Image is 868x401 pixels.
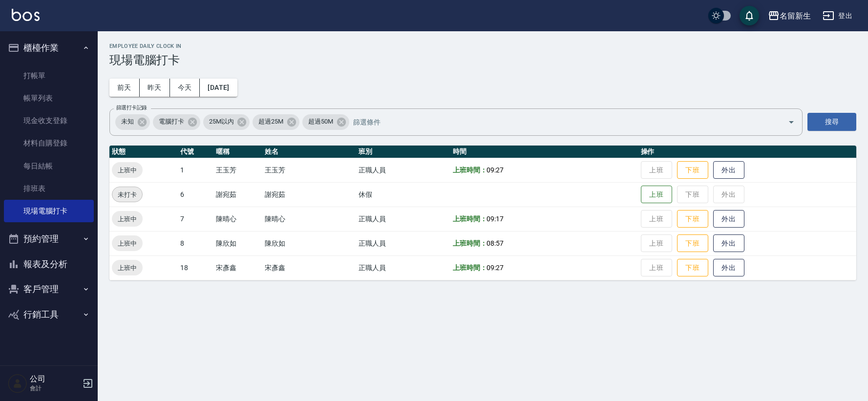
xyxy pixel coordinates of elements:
[262,146,356,158] th: 姓名
[112,263,143,273] span: 上班中
[4,226,94,252] button: 預約管理
[200,79,237,97] button: [DATE]
[112,190,142,200] span: 未打卡
[4,64,94,87] a: 打帳單
[487,264,504,272] span: 09:27
[4,177,94,200] a: 排班表
[4,302,94,327] button: 行銷工具
[713,259,744,277] button: 外出
[178,231,213,255] td: 8
[262,231,356,255] td: 陳欣如
[213,255,262,280] td: 宋彥鑫
[112,238,143,249] span: 上班中
[213,207,262,231] td: 陳晴心
[213,158,262,182] td: 王玉芳
[356,182,450,207] td: 休假
[30,384,80,393] p: 會計
[487,239,504,247] span: 08:57
[713,210,744,228] button: 外出
[487,166,504,174] span: 09:27
[112,214,143,224] span: 上班中
[213,182,262,207] td: 謝宛茹
[178,182,213,207] td: 6
[677,259,708,277] button: 下班
[4,155,94,177] a: 每日結帳
[4,252,94,277] button: 報表及分析
[713,161,744,179] button: 外出
[8,374,27,393] img: Person
[30,374,80,384] h5: 公司
[4,200,94,222] a: 現場電腦打卡
[302,114,349,130] div: 超過50M
[4,132,94,154] a: 材料自購登錄
[109,146,178,158] th: 狀態
[453,239,487,247] b: 上班時間：
[262,207,356,231] td: 陳晴心
[109,79,140,97] button: 前天
[740,6,759,25] button: save
[807,113,856,131] button: 搜尋
[450,146,638,158] th: 時間
[356,231,450,255] td: 正職人員
[356,255,450,280] td: 正職人員
[115,117,140,127] span: 未知
[262,158,356,182] td: 王玉芳
[178,158,213,182] td: 1
[356,158,450,182] td: 正職人員
[213,231,262,255] td: 陳欣如
[178,255,213,280] td: 18
[115,114,150,130] div: 未知
[713,234,744,253] button: 外出
[4,276,94,302] button: 客戶管理
[453,264,487,272] b: 上班時間：
[677,161,708,179] button: 下班
[170,79,200,97] button: 今天
[109,53,856,67] h3: 現場電腦打卡
[140,79,170,97] button: 昨天
[356,146,450,158] th: 班別
[262,255,356,280] td: 宋彥鑫
[819,7,856,25] button: 登出
[203,114,250,130] div: 25M以內
[109,43,856,49] h2: Employee Daily Clock In
[677,210,708,228] button: 下班
[153,117,190,127] span: 電腦打卡
[112,165,143,175] span: 上班中
[453,166,487,174] b: 上班時間：
[487,215,504,223] span: 09:17
[253,114,299,130] div: 超過25M
[4,35,94,61] button: 櫃檯作業
[178,207,213,231] td: 7
[453,215,487,223] b: 上班時間：
[4,87,94,109] a: 帳單列表
[783,114,799,130] button: Open
[351,113,771,130] input: 篩選條件
[677,234,708,253] button: 下班
[764,6,815,26] button: 名留新生
[253,117,289,127] span: 超過25M
[178,146,213,158] th: 代號
[203,117,240,127] span: 25M以內
[4,109,94,132] a: 現金收支登錄
[213,146,262,158] th: 暱稱
[116,104,147,111] label: 篩選打卡記錄
[12,9,40,21] img: Logo
[356,207,450,231] td: 正職人員
[262,182,356,207] td: 謝宛茹
[153,114,200,130] div: 電腦打卡
[641,186,672,204] button: 上班
[302,117,339,127] span: 超過50M
[780,10,811,22] div: 名留新生
[638,146,856,158] th: 操作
